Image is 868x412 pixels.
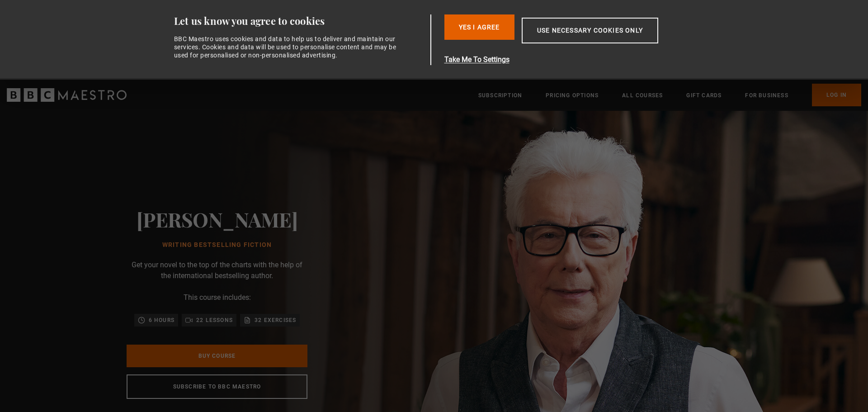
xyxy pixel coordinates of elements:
[686,91,722,100] a: Gift Cards
[812,84,861,106] a: Log In
[745,91,788,100] a: For business
[127,260,307,281] p: Get your novel to the top of the charts with the help of the international bestselling author.
[137,208,298,231] h2: [PERSON_NAME]
[184,292,251,303] p: This course includes:
[149,316,175,325] p: 6 hours
[522,18,658,43] button: Use necessary cookies only
[174,35,402,60] div: BBC Maestro uses cookies and data to help us to deliver and maintain our services. Cookies and da...
[174,14,427,28] div: Let us know you agree to cookies
[546,91,599,100] a: Pricing Options
[478,84,861,106] nav: Primary
[622,91,663,100] a: All Courses
[444,14,514,40] button: Yes I Agree
[196,316,233,325] p: 22 lessons
[255,316,296,325] p: 32 exercises
[7,88,127,102] svg: BBC Maestro
[444,54,701,65] button: Take Me To Settings
[127,345,307,367] a: Buy Course
[137,242,298,249] h1: Writing Bestselling Fiction
[478,91,522,100] a: Subscription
